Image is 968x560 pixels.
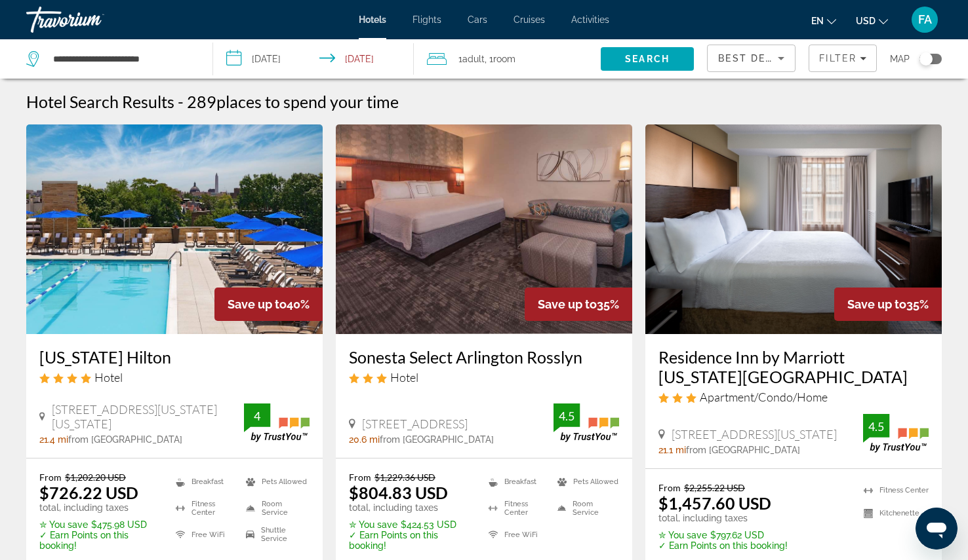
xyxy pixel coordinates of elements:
span: from [GEOGRAPHIC_DATA] [68,434,182,445]
a: Flights [413,14,441,25]
del: $1,229.36 USD [374,472,435,483]
li: Free WiFi [169,525,239,544]
ins: $726.22 USD [39,483,138,502]
span: [STREET_ADDRESS][US_STATE] [672,427,837,441]
span: From [349,472,371,483]
span: FA [918,13,932,26]
span: Hotel [390,370,418,384]
div: 4 star Hotel [39,370,310,384]
li: Room Service [551,498,619,518]
a: [US_STATE] Hilton [39,347,310,367]
span: 20.6 mi [349,434,380,445]
del: $2,255.22 USD [684,482,745,493]
div: 3 star Hotel [349,370,619,384]
li: Breakfast [482,472,550,491]
div: 4.5 [554,408,580,424]
span: Room [493,54,515,64]
a: Activities [571,14,609,25]
del: $1,202.20 USD [65,472,126,483]
span: Best Deals [718,53,786,64]
img: Sonesta Select Arlington Rosslyn [336,124,632,334]
span: places to spend your time [216,92,399,111]
a: Cars [468,14,487,25]
button: User Menu [908,6,942,33]
a: Travorium [26,3,157,37]
span: - [178,92,184,111]
span: From [658,482,681,493]
span: Search [625,54,670,64]
div: 4 [244,408,270,424]
p: ✓ Earn Points on this booking! [39,530,159,551]
button: Change language [811,11,836,30]
span: Apartment/Condo/Home [700,390,828,404]
li: Breakfast [169,472,239,491]
span: Hotel [94,370,123,384]
iframe: Button to launch messaging window [916,508,958,550]
h2: 289 [187,92,399,111]
span: 1 [458,50,485,68]
span: en [811,16,824,26]
a: Residence Inn by Marriott [US_STATE][GEOGRAPHIC_DATA] [658,347,929,386]
span: from [GEOGRAPHIC_DATA] [380,434,494,445]
button: Filters [809,45,877,72]
h1: Hotel Search Results [26,92,174,111]
span: USD [856,16,876,26]
span: 21.4 mi [39,434,68,445]
mat-select: Sort by [718,50,784,66]
li: Room Service [239,498,310,518]
li: Fitness Center [169,498,239,518]
p: $475.98 USD [39,519,159,530]
span: [STREET_ADDRESS][US_STATE][US_STATE] [52,402,244,431]
span: ✮ You save [658,530,707,540]
p: total, including taxes [349,502,472,513]
img: TrustYou guest rating badge [554,403,619,442]
a: Sonesta Select Arlington Rosslyn [349,347,619,367]
li: Free WiFi [482,525,550,544]
span: From [39,472,62,483]
input: Search hotel destination [52,49,193,69]
p: total, including taxes [39,502,159,513]
div: 35% [834,288,942,321]
img: Washington Hilton [26,124,323,334]
span: Save up to [847,297,906,311]
img: Residence Inn by Marriott Washington DC Dupont Circle [645,124,942,334]
img: TrustYou guest rating badge [863,414,929,453]
span: Save up to [538,297,597,311]
ins: $804.83 USD [349,483,448,502]
p: ✓ Earn Points on this booking! [349,530,472,551]
span: from [GEOGRAPHIC_DATA] [686,445,800,455]
li: Fitness Center [857,482,929,498]
span: Adult [462,54,485,64]
p: total, including taxes [658,513,788,523]
div: 3 star Apartment [658,390,929,404]
button: Change currency [856,11,888,30]
span: Filter [819,53,857,64]
button: Toggle map [910,53,942,65]
div: 4.5 [863,419,889,434]
span: ✮ You save [39,519,88,530]
span: Map [890,50,910,68]
li: Shuttle Service [239,525,310,544]
a: Hotels [359,14,386,25]
p: $797.62 USD [658,530,788,540]
p: $424.53 USD [349,519,472,530]
span: ✮ You save [349,519,397,530]
li: Kitchenette [857,505,929,521]
span: 21.1 mi [658,445,686,455]
li: Pets Allowed [239,472,310,491]
div: 40% [214,288,323,321]
span: , 1 [485,50,515,68]
span: [STREET_ADDRESS] [362,417,468,431]
ins: $1,457.60 USD [658,493,771,513]
button: Search [601,47,695,71]
button: Select check in and out date [213,39,413,79]
div: 35% [525,288,632,321]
